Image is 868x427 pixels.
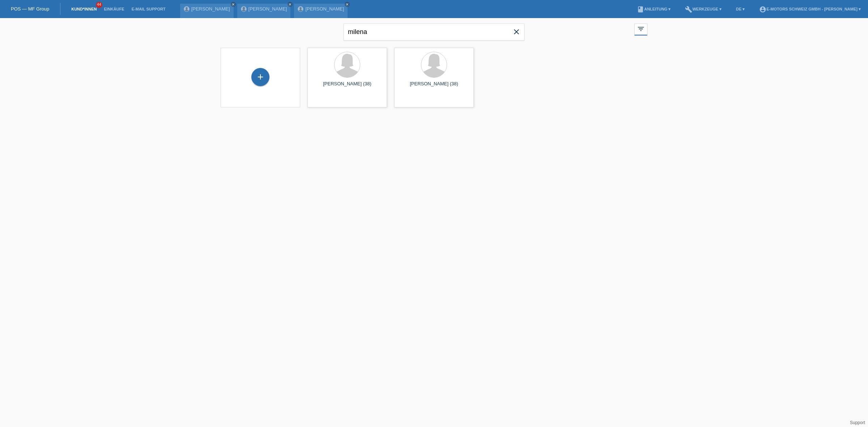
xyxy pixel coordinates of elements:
a: E-Mail Support [128,7,169,11]
div: [PERSON_NAME] (38) [400,81,468,93]
span: 44 [96,2,102,8]
a: account_circleE-Motors Schweiz GmbH - [PERSON_NAME] ▾ [756,7,864,11]
i: build [685,6,692,13]
a: buildWerkzeuge ▾ [681,7,725,11]
a: [PERSON_NAME] [305,6,344,12]
i: filter_list [637,25,645,33]
i: close [288,3,292,6]
a: bookAnleitung ▾ [633,7,674,11]
a: Einkäufe [100,7,128,11]
div: [PERSON_NAME] (38) [313,81,381,93]
div: Kund*in hinzufügen [252,71,269,83]
i: account_circle [759,6,766,13]
a: [PERSON_NAME] [248,6,287,12]
a: Kund*innen [68,7,100,11]
a: close [288,2,293,7]
i: close [231,3,235,6]
input: Suche... [344,24,524,40]
i: close [345,3,349,6]
a: close [345,2,350,7]
a: POS — MF Group [11,6,49,12]
a: close [231,2,236,7]
a: DE ▾ [732,7,748,11]
i: close [512,27,521,36]
i: book [637,6,644,13]
a: [PERSON_NAME] [191,6,230,12]
a: Support [850,420,865,425]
